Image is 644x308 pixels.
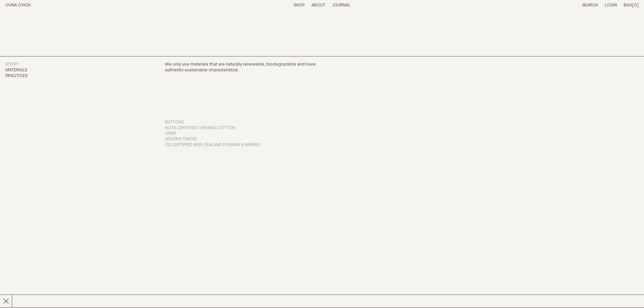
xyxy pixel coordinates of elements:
[5,68,27,72] a: Materials
[165,120,184,125] button: Buttons
[332,3,350,7] a: Journal
[5,62,19,67] a: Story
[5,74,27,78] a: Practices
[582,3,598,7] a: Search
[294,3,305,7] a: Shop
[5,3,31,7] a: Home
[311,3,325,8] summary: About
[165,62,316,72] span: We only use materials that are naturally renewable, biodegradable and have authentic sustainable ...
[165,125,235,131] button: GOTS Certified Organic Cotton
[165,131,176,137] button: Linen
[605,3,617,7] a: Login
[624,3,632,7] span: Bag
[165,137,197,142] button: Lenzing Tencel
[165,142,261,148] button: ZQ Certified New Zealand Possum & Merino
[632,3,639,7] span: [0]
